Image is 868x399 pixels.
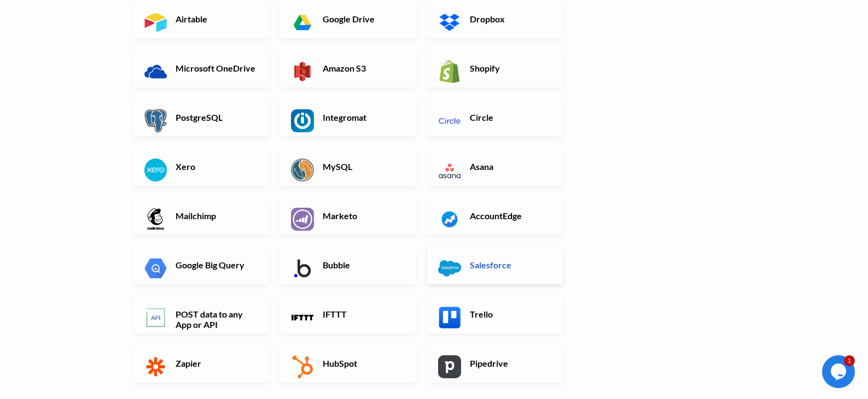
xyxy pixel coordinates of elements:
a: AccountEdge [427,197,563,235]
h6: Mailchimp [173,210,259,221]
img: Airtable App & API [144,11,167,34]
img: HubSpot App & API [291,355,314,378]
a: Shopify [427,49,563,87]
a: PostgreSQL [133,98,270,137]
h6: Google Drive [320,14,406,24]
h6: Zapier [173,358,259,368]
a: Microsoft OneDrive [133,49,270,87]
h6: Shopify [467,63,553,73]
a: Integromat [280,98,416,137]
h6: AccountEdge [467,210,553,221]
img: Google Drive App & API [291,11,314,34]
h6: Pipedrive [467,358,553,368]
img: Integromat App & API [291,109,314,132]
img: Asana App & API [438,159,461,181]
h6: Integromat [320,112,406,122]
h6: IFTTT [320,309,406,319]
a: Trello [427,295,563,333]
img: POST data to any App or API App & API [144,306,167,329]
img: MySQL App & API [291,159,314,181]
h6: PostgreSQL [173,112,259,122]
h6: MySQL [320,161,406,172]
a: Circle [427,98,563,137]
h6: Dropbox [467,14,553,24]
a: Salesforce [427,246,563,284]
img: Shopify App & API [438,60,461,83]
a: Bubble [280,246,416,284]
h6: Trello [467,309,553,319]
h6: Bubble [320,260,406,270]
a: Marketo [280,197,416,235]
h6: Circle [467,112,553,122]
img: Trello App & API [438,306,461,329]
a: MySQL [280,148,416,186]
a: IFTTT [280,295,416,333]
a: Google Big Query [133,246,270,284]
a: Amazon S3 [280,49,416,87]
h6: Marketo [320,210,406,221]
h6: Microsoft OneDrive [173,63,259,73]
img: Xero App & API [144,159,167,181]
h6: Airtable [173,14,259,24]
iframe: chat widget [822,355,857,388]
img: Dropbox App & API [438,11,461,34]
a: HubSpot [280,344,416,383]
h6: Salesforce [467,260,553,270]
h6: POST data to any App or API [173,309,259,330]
img: Google Big Query App & API [144,257,167,280]
h6: Amazon S3 [320,63,406,73]
img: IFTTT App & API [291,306,314,329]
a: Pipedrive [427,344,563,383]
img: Marketo App & API [291,208,314,231]
a: Asana [427,148,563,186]
img: Zapier App & API [144,355,167,378]
img: AccountEdge App & API [438,208,461,231]
h6: Google Big Query [173,260,259,270]
img: Salesforce App & API [438,257,461,280]
img: Mailchimp App & API [144,208,167,231]
h6: HubSpot [320,358,406,368]
img: Pipedrive App & API [438,355,461,378]
img: PostgreSQL App & API [144,109,167,132]
img: Microsoft OneDrive App & API [144,60,167,83]
h6: Asana [467,161,553,172]
img: Circle App & API [438,109,461,132]
a: Mailchimp [133,197,270,235]
h6: Xero [173,161,259,172]
a: Xero [133,148,270,186]
img: Bubble App & API [291,257,314,280]
a: POST data to any App or API [133,295,270,333]
a: Zapier [133,344,270,383]
img: Amazon S3 App & API [291,60,314,83]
